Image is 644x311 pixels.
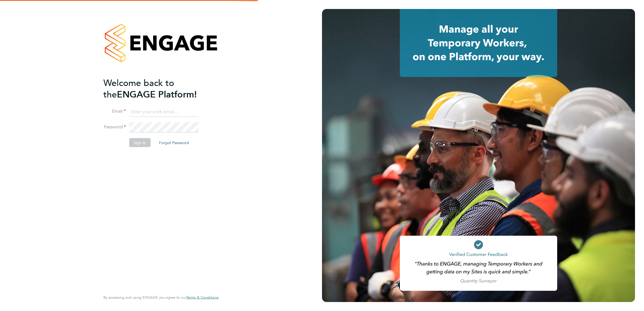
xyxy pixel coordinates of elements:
button: Forgot Password [155,138,194,147]
h2: ENGAGE Platform! [103,77,213,100]
span: Welcome back to the [103,77,174,100]
label: Password [103,124,126,130]
a: Terms & Conditions [186,295,219,300]
button: Sign In [129,138,151,147]
span: Terms & Conditions [186,295,219,300]
span: By accessing and using ENGAGE you agree to our [103,295,219,300]
input: Enter your work email... [129,107,199,117]
label: Email [103,108,126,114]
